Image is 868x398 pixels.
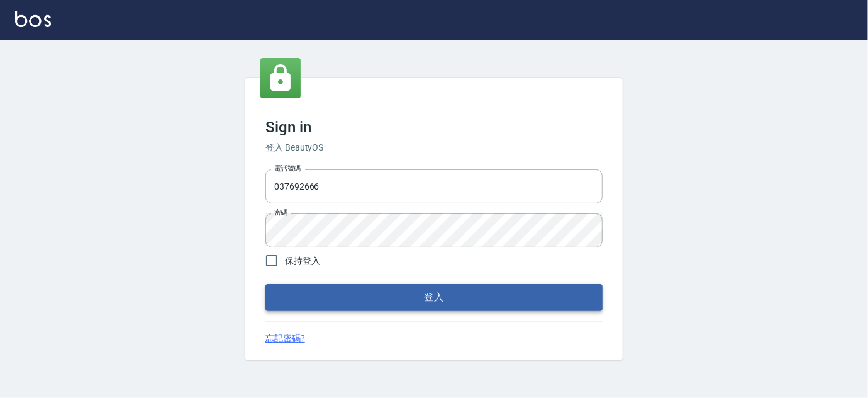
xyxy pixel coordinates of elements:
[265,284,603,310] button: 登入
[265,118,603,136] h3: Sign in
[274,164,301,173] label: 電話號碼
[285,254,320,268] span: 保持登入
[265,141,603,154] h6: 登入 BeautyOS
[274,208,287,217] label: 密碼
[15,11,51,27] img: Logo
[265,332,305,345] a: 忘記密碼?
